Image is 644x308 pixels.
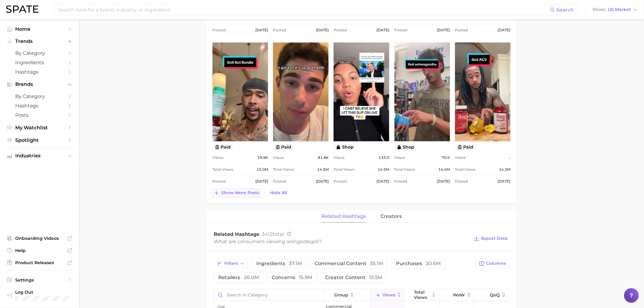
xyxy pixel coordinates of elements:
[316,26,329,34] span: [DATE]
[370,289,405,301] button: Views
[15,93,64,99] span: by Category
[439,289,474,301] button: WoW
[5,275,74,285] a: Settings
[273,154,284,161] span: Views
[334,292,348,297] span: group
[299,275,312,280] span: 15.9m
[212,144,233,150] button: paid
[455,26,468,34] span: Posted
[212,178,226,185] span: Posted
[273,26,286,34] span: Posted
[268,189,289,197] button: Hide All
[262,231,284,237] span: total
[490,292,500,297] span: QoQ
[316,178,329,185] span: [DATE]
[257,154,268,161] span: 19.9k
[453,292,465,297] span: WoW
[214,289,324,301] input: Search in category
[214,231,259,237] span: Related Hashtags
[334,144,356,150] button: shop
[212,166,233,173] span: Total Views
[394,166,415,173] span: Total Views
[5,101,74,110] a: Hashtags
[273,166,294,173] span: Total Views
[5,151,74,160] button: Industries
[5,110,74,120] a: Posts
[244,275,259,280] span: 20.0m
[315,261,383,266] span: commercial content
[382,292,395,297] span: Views
[5,288,74,303] a: Log out. Currently logged in with e-mail lauren.alexander@emersongroup.com.
[455,144,476,150] button: paid
[57,5,550,15] input: Search here for a brand, industry, or ingredient
[272,275,312,280] span: concerns
[378,166,390,173] span: 14.5m
[476,258,509,269] button: Columns
[15,289,97,295] span: Log Out
[15,103,64,109] span: Hashtags
[325,275,382,280] span: creator content
[5,24,74,34] a: Home
[377,26,390,34] span: [DATE]
[442,154,450,161] span: 70.0
[15,137,64,143] span: Spotlight
[455,154,466,161] span: Views
[15,260,64,265] span: Product Releases
[212,154,223,161] span: Views
[499,166,511,173] span: 14.2m
[509,154,511,161] span: -
[15,50,64,56] span: by Category
[273,178,286,185] span: Posted
[369,275,382,280] span: 13.5m
[472,234,509,243] button: Export Data
[5,80,74,89] button: Brands
[380,214,402,219] span: creators
[321,214,366,219] span: related hashtags
[455,166,476,173] span: Total Views
[396,261,441,266] span: purchases
[257,166,268,173] span: 15.0m
[334,166,354,173] span: Total Views
[5,258,74,267] a: Product Releases
[15,277,64,283] span: Settings
[212,26,226,34] span: Posted
[498,178,511,185] span: [DATE]
[557,7,574,13] span: Search
[593,8,606,11] span: Show
[437,178,450,185] span: [DATE]
[5,37,74,46] button: Trends
[394,144,417,150] button: shop
[224,261,238,266] span: Filters
[334,154,345,161] span: Views
[255,26,268,34] span: [DATE]
[5,123,74,132] a: My Watchlist
[394,26,408,34] span: Posted
[270,190,287,195] span: Hide All
[5,234,74,243] a: Onboarding Videos
[5,58,74,67] a: Ingredients
[15,39,64,44] span: Trends
[15,69,64,75] span: Hashtags
[318,154,329,161] span: 81.8k
[394,154,405,161] span: Views
[214,258,248,269] button: Filters
[394,178,408,185] span: Posted
[379,154,390,161] span: 133.0
[15,26,64,32] span: Home
[437,26,450,34] span: [DATE]
[481,236,508,241] span: Export Data
[5,67,74,77] a: Hashtags
[6,5,38,13] img: SPATE
[256,261,302,266] span: ingredients
[324,289,370,301] button: group
[334,178,347,185] span: Posted
[15,236,64,241] span: Onboarding Videos
[439,166,450,173] span: 14.4m
[15,112,64,118] span: Posts
[334,26,347,34] span: Posted
[15,248,64,253] span: Help
[317,166,329,173] span: 14.5m
[370,261,383,266] span: 35.1m
[414,290,430,299] span: Total Views
[212,189,261,197] button: Show more posts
